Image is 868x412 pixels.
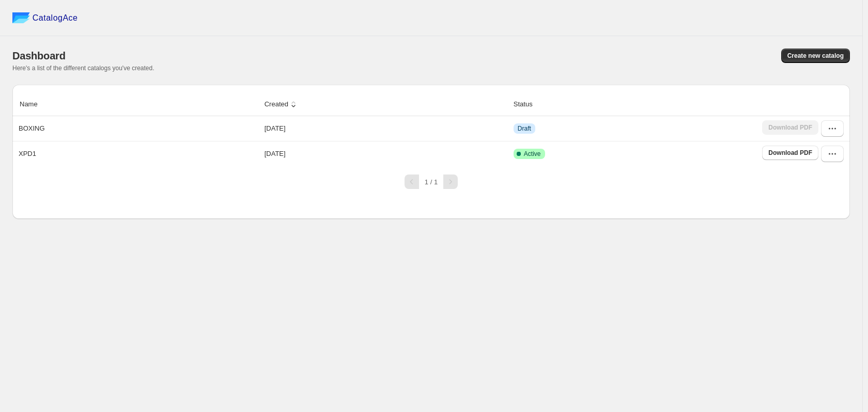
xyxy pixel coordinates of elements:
span: Dashboard [12,50,66,61]
button: Create new catalog [781,49,850,63]
span: CatalogAce [33,13,78,23]
span: Create new catalog [787,52,844,60]
button: Name [18,94,50,114]
td: [DATE] [261,141,510,166]
td: [DATE] [261,116,510,141]
button: Status [512,94,545,114]
span: Download PDF [768,149,812,157]
span: 1 / 1 [425,178,438,186]
p: XPD1 [19,149,36,159]
button: Created [263,94,300,114]
a: Download PDF [762,146,818,160]
p: BOXING [19,123,45,134]
span: Draft [518,124,531,133]
img: catalog ace [12,12,30,23]
span: Here's a list of the different catalogs you've created. [12,65,154,72]
span: Active [524,150,541,158]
